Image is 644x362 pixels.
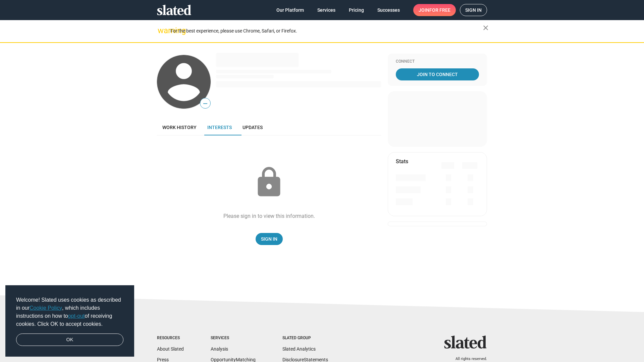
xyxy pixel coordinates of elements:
a: Updates [237,119,268,135]
span: Pricing [349,4,364,16]
a: Joinfor free [413,4,456,16]
span: Sign In [261,233,277,245]
span: Updates [243,125,263,130]
a: Services [312,4,341,16]
mat-card-title: Stats [396,158,408,165]
span: Join [419,4,450,16]
div: cookieconsent [5,285,134,357]
span: Services [317,4,335,16]
a: dismiss cookie message [16,334,123,346]
a: Sign in [460,4,487,16]
a: About Slated [157,346,184,352]
mat-icon: warning [158,26,166,35]
a: Successes [372,4,405,16]
mat-icon: lock [252,166,286,199]
span: for free [429,4,450,16]
a: Our Platform [271,4,309,16]
a: Sign In [256,233,283,245]
span: Work history [162,125,197,130]
span: Sign in [465,4,482,16]
div: Resources [157,336,184,341]
div: Services [211,336,256,341]
a: opt-out [68,313,85,319]
a: Interests [202,119,237,135]
a: Join To Connect [396,68,479,80]
span: Our Platform [276,4,304,16]
a: Cookie Policy [30,305,62,311]
span: Welcome! Slated uses cookies as described in our , which includes instructions on how to of recei... [16,296,123,328]
span: — [200,99,210,108]
mat-icon: close [482,24,490,32]
a: Work history [157,119,202,135]
span: Join To Connect [397,68,478,80]
a: Slated Analytics [282,346,316,352]
div: Connect [396,59,479,64]
div: Please sign in to view this information. [223,213,315,220]
div: Slated Group [282,336,328,341]
a: Analysis [211,346,228,352]
div: For the best experience, please use Chrome, Safari, or Firefox. [170,26,483,36]
span: Successes [377,4,400,16]
span: Interests [207,125,232,130]
a: Pricing [343,4,369,16]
